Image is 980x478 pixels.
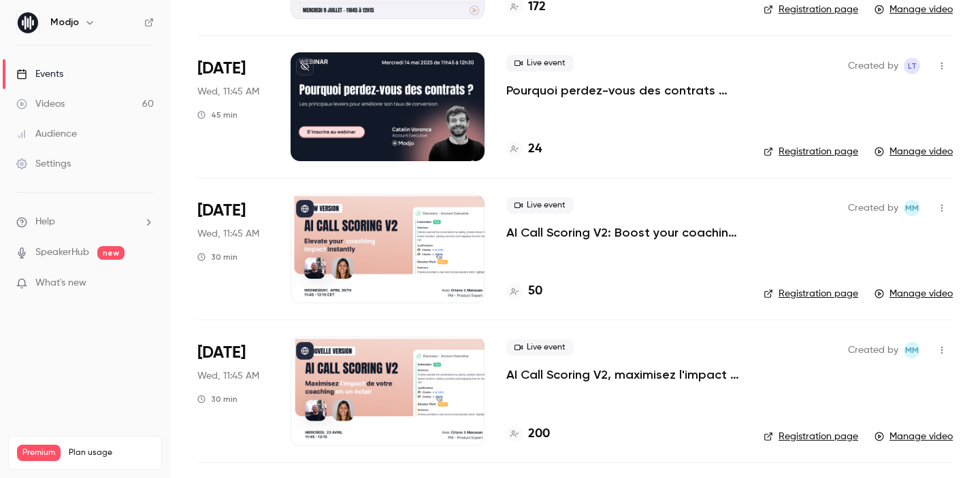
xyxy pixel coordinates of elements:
h4: 50 [528,282,542,301]
span: Created by [848,58,898,74]
div: Apr 30 Wed, 11:45 AM (Europe/Paris) [197,194,269,303]
a: AI Call Scoring V2, maximisez l'impact de votre coaching en un éclair [506,366,742,383]
a: Manage video [875,287,953,301]
a: Manage video [875,430,953,443]
span: Created by [848,342,898,358]
a: Manage video [875,145,953,158]
div: Videos [16,97,65,111]
div: Events [16,67,63,81]
span: MM [905,200,919,216]
h6: Modjo [50,16,79,29]
a: Manage video [875,3,953,16]
span: Help [35,215,55,229]
span: Live event [506,197,574,214]
a: Registration page [764,287,858,301]
span: [DATE] [197,58,246,80]
img: Modjo [17,12,39,33]
li: help-dropdown-opener [16,215,154,229]
h4: 200 [528,425,550,443]
a: AI Call Scoring V2: Boost your coaching impact in no time [506,224,742,241]
span: Wed, 11:45 AM [197,227,259,241]
span: [DATE] [197,200,246,222]
span: Marouan M'Kacher [904,200,920,216]
div: 45 min [197,109,238,120]
div: Apr 23 Wed, 11:45 AM (Europe/Paris) [197,337,269,445]
a: 24 [506,140,542,158]
span: Premium [17,445,61,461]
div: May 14 Wed, 11:45 AM (Europe/Paris) [197,52,269,161]
div: 30 min [197,394,238,405]
a: 200 [506,425,550,443]
a: Registration page [764,430,858,443]
div: 30 min [197,252,238,262]
span: Louise TEMPELGOF [904,58,920,74]
span: LT [908,58,917,74]
iframe: Noticeable Trigger [137,277,154,290]
div: Settings [16,157,71,171]
span: [DATE] [197,342,246,364]
a: SpeakerHub [35,245,89,260]
span: Marouan M'Kacher [904,342,920,358]
span: Live event [506,55,574,71]
span: What's new [35,276,86,290]
span: new [97,246,125,260]
a: Registration page [764,3,858,16]
div: Audience [16,127,77,141]
a: Registration page [764,145,858,158]
span: Plan usage [69,447,153,458]
span: MM [905,342,919,358]
span: Wed, 11:45 AM [197,369,259,383]
h4: 24 [528,140,542,158]
span: Live event [506,339,574,356]
span: Wed, 11:45 AM [197,85,259,99]
a: 50 [506,282,542,301]
a: Pourquoi perdez-vous des contrats face à vos concurrents ? [506,82,742,99]
span: Created by [848,200,898,216]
